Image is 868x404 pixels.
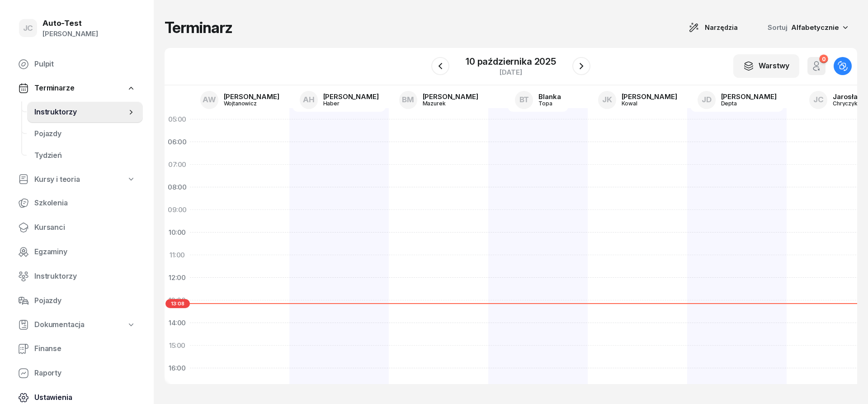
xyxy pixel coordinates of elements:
div: 11:00 [165,244,190,266]
span: BT [519,96,529,104]
div: 12:00 [165,266,190,289]
span: Sortuj [768,22,789,33]
a: Dokumentacja [11,314,143,335]
div: [PERSON_NAME] [423,93,478,100]
a: Tydzień [27,145,143,166]
div: 14:00 [165,312,190,334]
div: 16:00 [165,357,190,380]
div: Kowal [622,100,665,106]
div: [PERSON_NAME] [622,93,677,100]
button: 0 [807,57,826,75]
div: 07:00 [165,153,190,176]
a: Raporty [11,362,143,384]
span: Kursanci [34,222,136,233]
span: JD [702,96,712,104]
div: 05:00 [165,108,190,131]
a: Finanse [11,338,143,360]
a: Szkolenia [11,192,143,214]
a: BM[PERSON_NAME]Mazurek [392,88,486,112]
span: 13:08 [165,299,190,308]
a: Terminarze [11,78,143,99]
span: Szkolenia [34,197,136,209]
div: 10:00 [165,221,190,244]
a: Instruktorzy [27,101,143,123]
a: AH[PERSON_NAME]Haber [292,88,386,112]
a: Kursy i teoria [11,169,143,190]
a: Pulpit [11,53,143,75]
div: Depta [721,100,764,106]
span: Instruktorzy [34,271,136,282]
span: Tydzień [34,150,136,162]
a: Pojazdy [27,123,143,145]
div: Blanka [538,93,561,100]
div: Auto-Test [42,19,98,27]
button: Narzędzia [680,19,746,37]
div: [PERSON_NAME] [224,93,279,100]
div: 10 października 2025 [466,57,556,66]
span: JC [23,24,33,32]
div: Wojtanowicz [224,100,267,106]
span: Pojazdy [34,295,136,307]
div: [DATE] [466,69,556,76]
div: 0 [819,55,828,63]
div: 08:00 [165,176,190,199]
span: BM [402,96,414,104]
h1: Terminarz [165,19,232,36]
button: Warstwy [733,54,799,78]
div: Mazurek [423,100,466,106]
div: 13:00 [165,289,190,312]
span: JC [813,96,824,104]
a: AW[PERSON_NAME]Wojtanowicz [193,88,287,112]
div: [PERSON_NAME] [42,28,98,40]
div: 06:00 [165,131,190,153]
div: 09:00 [165,199,190,221]
span: Kursy i teoria [34,174,80,185]
span: Ustawienia [34,392,136,404]
div: [PERSON_NAME] [323,93,379,100]
span: Narzędzia [705,22,738,33]
div: 17:00 [165,380,190,402]
a: JK[PERSON_NAME]Kowal [591,88,684,112]
span: JK [602,96,612,104]
span: Pulpit [34,58,136,70]
span: AW [203,96,216,104]
a: Kursanci [11,217,143,238]
a: Egzaminy [11,241,143,263]
span: Dokumentacja [34,319,85,331]
span: AH [303,96,315,104]
div: Topa [538,100,561,106]
div: Haber [323,100,367,106]
div: Jarosław [833,93,863,100]
span: Instruktorzy [34,106,127,118]
a: Instruktorzy [11,266,143,287]
div: Chryczyk [833,100,863,106]
span: Alfabetycznie [791,23,839,32]
div: 15:00 [165,334,190,357]
div: Warstwy [743,60,789,72]
span: Egzaminy [34,246,136,258]
a: BTBlankaTopa [508,88,568,112]
span: Finanse [34,343,136,355]
span: Terminarze [34,82,74,94]
div: [PERSON_NAME] [721,93,777,100]
a: Pojazdy [11,290,143,312]
span: Pojazdy [34,128,136,140]
span: Raporty [34,367,136,379]
button: Sortuj Alfabetycznie [757,18,857,37]
a: JD[PERSON_NAME]Depta [690,88,784,112]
